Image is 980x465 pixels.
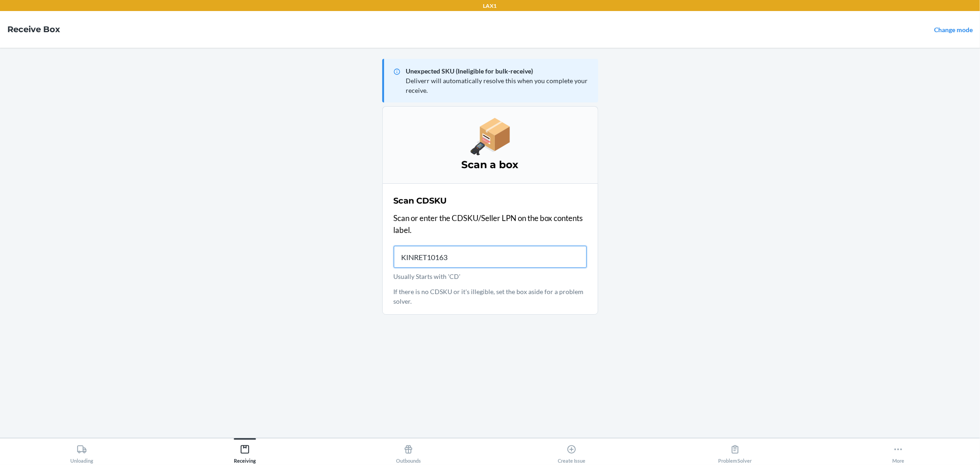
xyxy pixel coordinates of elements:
a: Change mode [934,26,973,34]
p: If there is no CDSKU or it's illegible, set the box aside for a problem solver. [394,287,587,306]
h3: Scan a box [394,158,587,172]
p: Unexpected SKU (Ineligible for bulk-receive) [406,66,591,76]
button: Problem Solver [653,438,817,464]
p: Deliverr will automatically resolve this when you complete your receive. [406,76,591,95]
div: Create Issue [558,441,585,464]
div: Outbounds [396,441,421,464]
button: Outbounds [327,438,490,464]
p: Scan or enter the CDSKU/Seller LPN on the box contents label. [394,212,587,236]
div: Unloading [70,441,93,464]
p: Usually Starts with 'CD' [394,272,587,281]
div: Problem Solver [718,441,752,464]
button: Receiving [164,438,327,464]
h4: Receive Box [7,23,60,35]
h2: Scan CDSKU [394,195,447,207]
div: More [892,441,904,464]
p: LAX1 [483,2,497,10]
div: Receiving [234,441,256,464]
button: Create Issue [490,438,654,464]
input: Usually Starts with 'CD' [394,246,587,268]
